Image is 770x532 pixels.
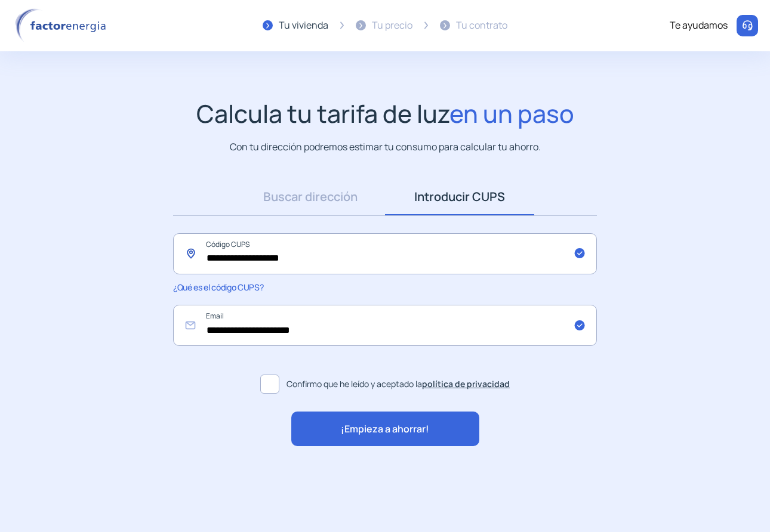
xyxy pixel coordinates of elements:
img: logo factor [12,8,113,43]
span: Confirmo que he leído y aceptado la [287,378,510,391]
p: Con tu dirección podremos estimar tu consumo para calcular tu ahorro. [230,140,541,154]
a: política de privacidad [422,378,510,389]
div: Te ayudamos [670,18,728,33]
span: ¡Empieza a ahorrar! [341,422,429,437]
img: llamar [741,20,753,32]
span: en un paso [449,97,574,130]
div: Tu contrato [456,18,507,33]
div: Tu precio [372,18,412,33]
a: Introducir CUPS [385,178,534,215]
a: Buscar dirección [236,178,385,215]
div: Tu vivienda [279,18,328,33]
h1: Calcula tu tarifa de luz [196,99,574,128]
span: ¿Qué es el código CUPS? [173,282,263,293]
